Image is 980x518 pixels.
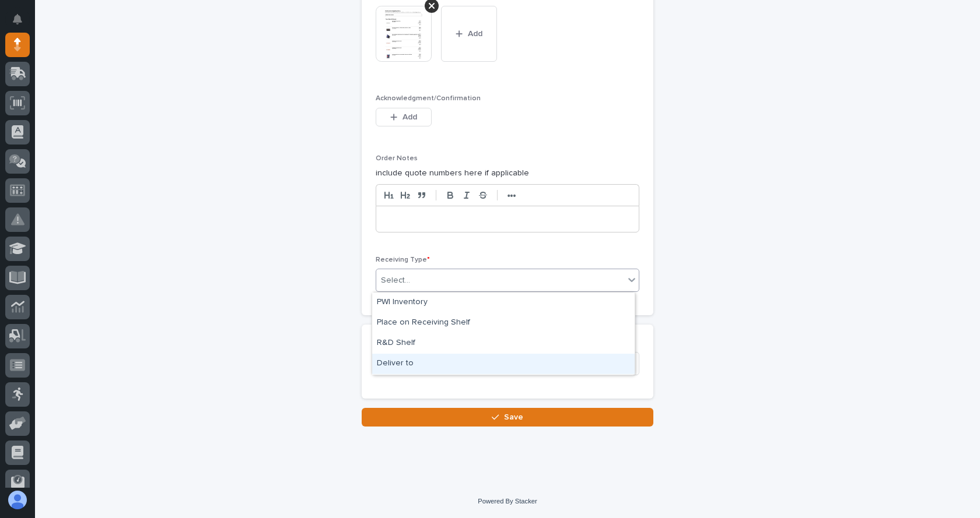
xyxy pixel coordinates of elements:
span: Add [468,29,482,39]
span: Add [402,112,417,122]
div: PWI Inventory [372,293,635,313]
button: users-avatar [5,488,30,512]
div: Place on Receiving Shelf [372,313,635,333]
div: R&D Shelf [372,333,635,354]
button: ••• [503,188,520,202]
button: Add [376,108,432,126]
strong: ••• [508,191,516,200]
div: Deliver to [372,354,635,374]
button: Add [441,6,497,62]
div: Notifications [15,14,30,33]
span: Receiving Type [376,256,430,263]
span: Order Notes [376,155,418,162]
div: Other [372,374,635,394]
p: include quote numbers here if applicable [376,167,639,179]
button: Notifications [5,7,30,31]
span: Acknowledgment/Confirmation [376,95,481,102]
button: Save [362,408,653,427]
div: Select... [381,274,410,287]
a: Powered By Stacker [478,498,537,505]
span: Save [504,412,523,422]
